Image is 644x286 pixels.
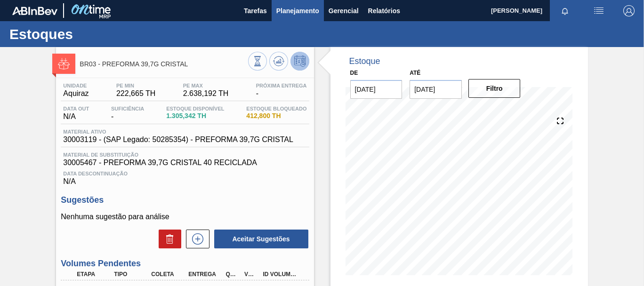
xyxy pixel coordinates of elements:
span: Data out [63,106,89,111]
h3: Volumes Pendentes [61,259,309,269]
button: Atualizar Gráfico [269,52,288,71]
button: Desprogramar Estoque [290,52,309,71]
p: Nenhuma sugestão para análise [61,213,309,221]
div: Tipo [112,271,152,278]
div: Etapa [74,271,115,278]
label: De [350,70,358,76]
img: Ícone [58,58,70,70]
img: TNhmsLtSVTkK8tSr43FrP2fwEKptu5GPRR3wAAAABJRU5ErkJggg== [12,7,57,15]
div: Volume Portal [242,271,260,278]
span: Estoque Bloqueado [246,106,306,111]
span: PE MIN [116,83,155,88]
button: Filtro [468,79,521,98]
button: Notificações [550,4,580,17]
div: N/A [61,106,91,121]
button: Aceitar Sugestões [214,230,308,248]
span: Suficiência [111,106,144,111]
div: - [254,83,309,98]
img: Logout [623,5,635,16]
div: Coleta [149,271,189,278]
h3: Sugestões [61,195,309,205]
span: Data Descontinuação [63,171,306,176]
span: Tarefas [244,5,267,16]
span: Estoque Disponível [166,106,224,111]
span: Relatórios [368,5,400,16]
div: Entrega [186,271,226,278]
span: 2.638,192 TH [183,89,229,98]
div: - [109,106,146,121]
span: BR03 - PREFORMA 39,7G CRISTAL [80,61,248,68]
input: dd/mm/yyyy [350,80,402,99]
span: 30003119 - (SAP Legado: 50285354) - PREFORMA 39,7G CRISTAL [63,135,293,144]
span: Próxima Entrega [256,83,307,88]
div: Id Volume Interno [260,271,301,278]
span: PE MAX [183,83,229,88]
span: Gerencial [329,5,359,16]
span: 412,800 TH [246,112,306,119]
div: N/A [61,167,309,186]
span: Aquiraz [63,89,89,98]
img: userActions [593,5,604,16]
span: Material de Substituição [63,152,306,158]
span: Unidade [63,83,89,88]
span: 30005467 - PREFORMA 39,7G CRISTAL 40 RECICLADA [63,159,306,167]
span: Planejamento [276,5,319,16]
label: Até [410,70,420,76]
h1: Estoques [9,29,177,40]
button: Visão Geral dos Estoques [248,52,267,71]
span: 222,665 TH [116,89,155,98]
input: dd/mm/yyyy [410,80,462,99]
div: Nova sugestão [181,230,209,248]
span: Material ativo [63,129,293,135]
div: Estoque [349,56,380,66]
div: Qtde [223,271,241,278]
div: Excluir Sugestões [154,230,181,248]
div: Aceitar Sugestões [209,229,309,249]
span: 1.305,342 TH [166,112,224,119]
